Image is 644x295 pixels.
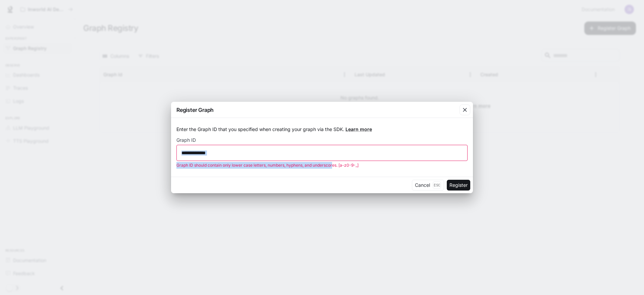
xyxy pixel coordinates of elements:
button: Register [447,180,470,191]
a: Learn more [345,126,372,132]
p: Graph ID should contain only lower case letters, numbers, hyphens, and underscores. [a-z0-9-_] [176,162,463,169]
p: Register Graph [176,106,214,114]
button: CancelEsc [412,180,444,191]
p: Graph ID [176,138,196,142]
p: Esc [433,181,441,189]
p: Enter the Graph ID that you specified when creating your graph via the SDK. [176,126,468,133]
